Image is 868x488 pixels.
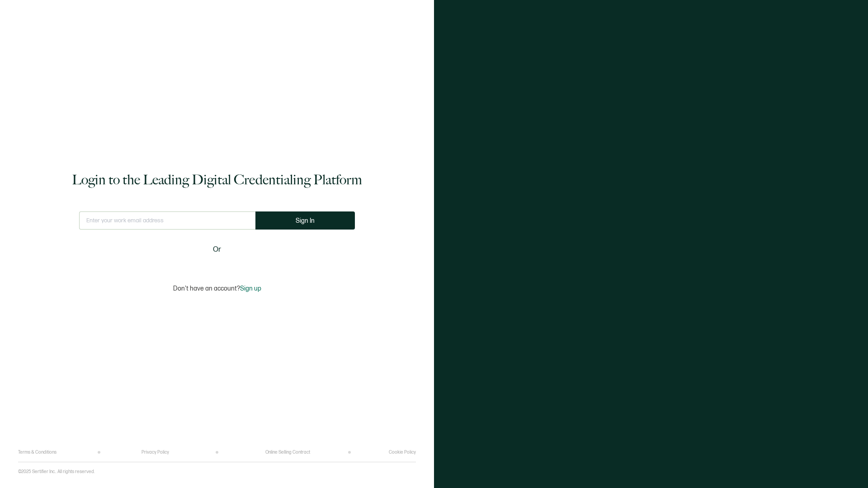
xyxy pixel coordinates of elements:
[296,217,315,224] span: Sign In
[79,211,255,230] input: Enter your work email address
[240,285,261,292] span: Sign up
[18,469,95,474] p: ©2025 Sertifier Inc.. All rights reserved.
[173,285,261,292] p: Don't have an account?
[18,450,57,455] a: Terms & Conditions
[255,211,355,230] button: Sign In
[142,450,169,455] a: Privacy Policy
[389,450,416,455] a: Cookie Policy
[265,450,310,455] a: Online Selling Contract
[213,244,221,255] span: Or
[72,171,362,189] h1: Login to the Leading Digital Credentialing Platform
